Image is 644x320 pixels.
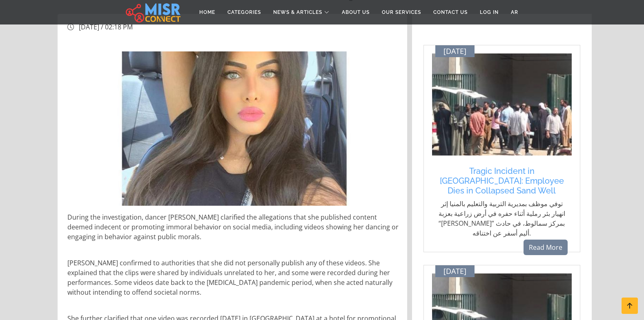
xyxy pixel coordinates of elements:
a: Read More [524,240,568,255]
img: انهيار بئر رملية في المنيا يودي بحياة موظف تعليم [432,53,572,156]
a: About Us [336,4,376,20]
a: Log in [474,4,505,20]
span: News & Articles [273,9,322,16]
a: Categories [221,4,267,20]
img: الراقصة ليندا تكشف ملابسات الفيديوهات القديمة في التحقيقات [96,51,370,206]
a: News & Articles [267,4,336,20]
p: توفي موظف بمديرية التربية والتعليم بالمنيا إثر انهيار بئر رملية أثناء حفره في أرض زراعية بعزبة “[... [436,199,568,238]
a: AR [505,4,524,20]
span: [DATE] [443,267,466,276]
span: [DATE] / 02:18 PM [79,22,133,31]
a: Home [193,4,221,20]
a: Tragic Incident in [GEOGRAPHIC_DATA]: Employee Dies in Collapsed Sand Well [436,166,568,196]
a: Our Services [376,4,427,20]
p: [PERSON_NAME] confirmed to authorities that she did not personally publish any of these videos. S... [67,258,399,297]
span: [DATE] [443,47,466,56]
img: main.misr_connect [126,2,180,22]
p: During the investigation, dancer [PERSON_NAME] clarified the allegations that she published conte... [67,212,399,242]
a: Contact Us [427,4,474,20]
